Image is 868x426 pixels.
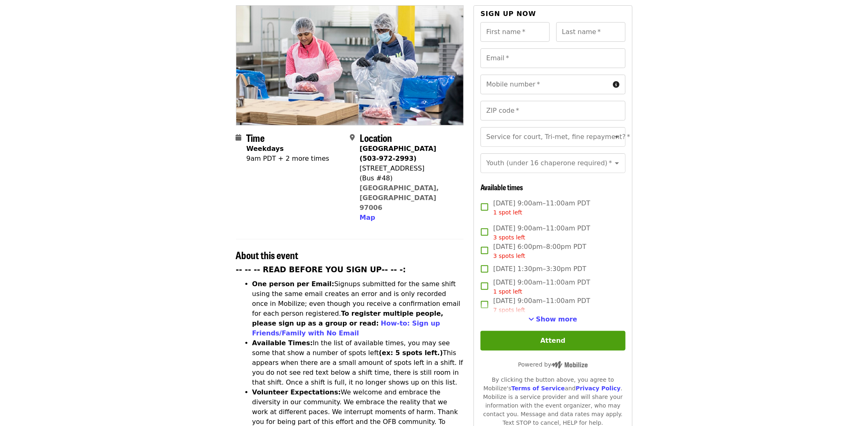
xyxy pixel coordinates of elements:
span: [DATE] 6:00pm–8:00pm PDT [493,242,586,260]
input: First name [480,22,550,42]
strong: One person per Email: [252,280,335,288]
span: Map [360,214,375,221]
span: [DATE] 9:00am–11:00am PDT [493,223,590,242]
a: [GEOGRAPHIC_DATA], [GEOGRAPHIC_DATA] 97006 [360,184,439,212]
span: [DATE] 9:00am–11:00am PDT [493,198,590,217]
input: Mobile number [480,75,610,94]
i: circle-info icon [613,81,620,89]
i: calendar icon [236,134,242,141]
input: Last name [556,22,626,42]
i: map-marker-alt icon [350,134,355,141]
span: Available times [480,182,523,192]
span: [DATE] 1:30pm–3:30pm PDT [493,264,586,274]
button: Open [611,131,623,143]
strong: Available Times: [252,339,313,347]
strong: To register multiple people, please sign up as a group or read: [252,310,444,327]
button: Map [360,213,375,223]
span: Powered by [518,361,588,368]
a: Privacy Policy [576,385,621,392]
strong: -- -- -- READ BEFORE YOU SIGN UP-- -- -: [236,265,406,274]
img: Oct/Nov/Dec - Beaverton: Repack/Sort (age 10+) organized by Oregon Food Bank [236,6,464,125]
img: Powered by Mobilize [551,361,588,369]
span: [DATE] 9:00am–11:00am PDT [493,296,590,314]
strong: [GEOGRAPHIC_DATA] (503-972-2993) [360,145,436,162]
button: Attend [480,331,625,351]
a: How-to: Sign up Friends/Family with No Email [252,319,440,337]
strong: (ex: 5 spots left.) [379,349,443,357]
div: 9am PDT + 2 more times [247,154,329,164]
li: In the list of available times, you may see some that show a number of spots left This appears wh... [252,338,464,387]
span: About this event [236,248,299,262]
div: [STREET_ADDRESS] [360,164,457,173]
button: Open [611,157,623,169]
span: 3 spots left [493,253,525,259]
span: Show more [536,315,578,323]
span: 3 spots left [493,234,525,241]
button: See more timeslots [529,314,578,324]
strong: Weekdays [247,145,284,153]
input: ZIP code [480,101,625,121]
span: [DATE] 9:00am–11:00am PDT [493,278,590,296]
span: 1 spot left [493,288,522,295]
strong: Volunteer Expectations: [252,388,341,396]
span: Sign up now [480,10,536,18]
span: 7 spots left [493,307,525,313]
span: Location [360,130,392,145]
span: 1 spot left [493,209,522,216]
a: Terms of Service [511,385,565,392]
li: Signups submitted for the same shift using the same email creates an error and is only recorded o... [252,279,464,338]
input: Email [480,48,625,68]
div: (Bus #48) [360,173,457,183]
span: Time [247,130,265,145]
